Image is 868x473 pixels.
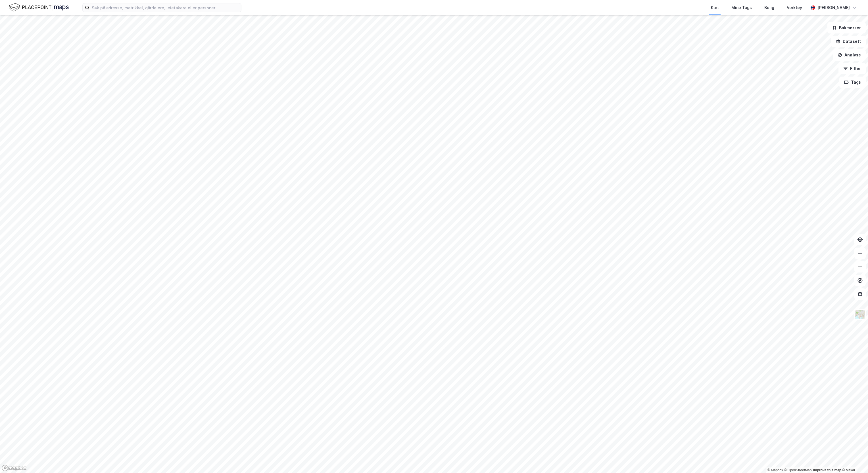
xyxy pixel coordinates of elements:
[838,63,866,74] button: Filter
[764,4,774,11] div: Bolig
[840,446,868,473] iframe: Chat Widget
[731,4,752,11] div: Mine Tags
[767,468,783,472] a: Mapbox
[817,4,850,11] div: [PERSON_NAME]
[784,468,812,472] a: OpenStreetMap
[89,3,241,12] input: Søk på adresse, matrikkel, gårdeiere, leietakere eller personer
[833,49,866,61] button: Analyse
[840,446,868,473] div: Kontrollprogram for chat
[711,4,719,11] div: Kart
[813,468,841,472] a: Improve this map
[787,4,802,11] div: Verktøy
[855,309,865,320] img: Z
[831,36,866,47] button: Datasett
[2,465,27,471] a: Mapbox homepage
[839,77,866,88] button: Tags
[9,3,69,12] img: logo.f888ab2527a4732fd821a326f86c7f29.svg
[827,22,866,33] button: Bokmerker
